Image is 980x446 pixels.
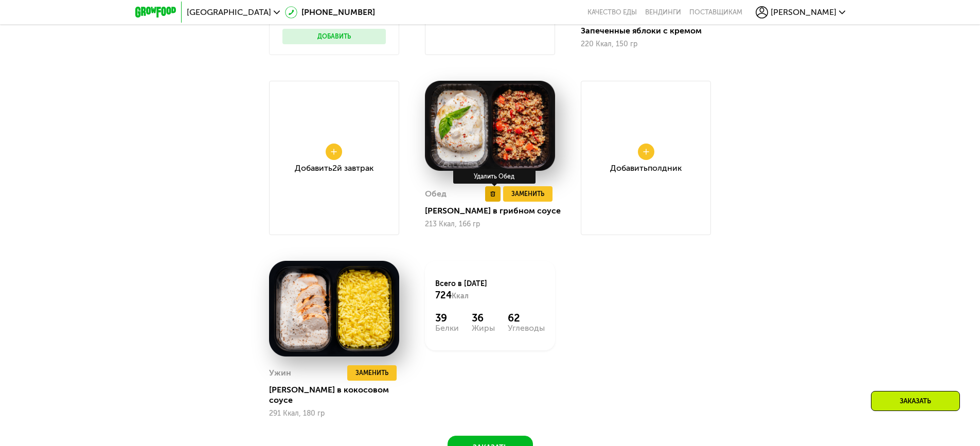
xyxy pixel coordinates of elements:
div: [PERSON_NAME] в грибном соусе [425,206,563,216]
span: 724 [435,290,452,301]
span: Ккал [452,292,469,300]
div: поставщикам [689,8,742,16]
a: Вендинги [645,8,681,16]
div: Запеченные яблоки с кремом [581,26,719,36]
div: Удалить Обед [453,169,536,184]
div: Заказать [871,391,960,411]
div: 36 [472,312,495,324]
div: Углеводы [508,324,545,332]
a: [PHONE_NUMBER] [285,6,375,19]
span: [GEOGRAPHIC_DATA] [187,8,271,16]
span: Заменить [511,189,544,199]
span: [PERSON_NAME] [771,8,836,16]
button: Заменить [503,186,553,202]
div: [PERSON_NAME] в кокосовом соусе [269,385,407,405]
div: Белки [435,324,459,332]
span: 2й завтрак [332,163,373,173]
div: 39 [435,312,459,324]
div: Жиры [472,324,495,332]
button: Добавить [282,29,386,44]
div: Ужин [269,365,291,381]
button: Заменить [347,365,397,381]
div: 291 Ккал, 180 гр [269,409,399,418]
div: Добавить [295,164,373,172]
span: Полдник [648,163,682,173]
a: Качество еды [587,8,637,16]
div: 62 [508,312,545,324]
span: Заменить [355,368,388,378]
div: Обед [425,186,447,202]
div: 213 Ккал, 166 гр [425,220,555,228]
div: Всего в [DATE] [435,279,545,301]
div: 220 Ккал, 150 гр [581,40,711,48]
div: Добавить [610,164,682,172]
